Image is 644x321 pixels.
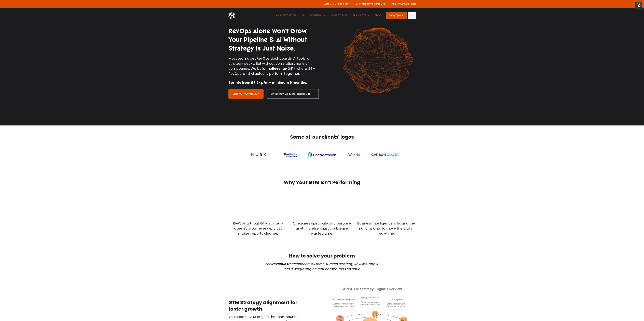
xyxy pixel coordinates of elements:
[350,8,372,23] button: Show submenu for RESOURCES RESOURCES
[329,8,350,23] a: CASE STUDIES
[228,80,307,85] strong: Sprints from £7.5k p/m - minimum 6 months.
[271,262,294,266] strong: Revenue OS™
[307,8,328,23] button: Show submenu for SOLUTIONS SOLUTIONS
[299,8,307,23] a: AI
[228,221,287,236] div: RevOps without GTM strategy doesn’t grow revenue, it just makes reports cleaner.
[244,134,400,140] h2: Some of our clients' logos
[386,12,407,19] a: Fix My Pipeline
[273,8,299,23] a: ARISE REVENUE OS
[228,299,304,312] h2: GTM Strategy alignment for faster growth
[228,179,416,186] h2: Why Your GTM Isn’t Performing
[272,66,296,71] strong: Revenue OS™,
[228,253,416,259] h2: How to solve your problem
[283,151,298,158] img: proprofs training maker
[635,2,642,9] img: HubSpot Tools Menu Toggle
[273,8,384,23] nav: Desktop navigation
[228,27,320,53] h1: RevOps Alone Won’t Grow Your Pipeline & AI Without Strategy Is Just Noise.
[353,14,366,17] span: RESOURCES
[293,221,352,236] div: Ai requires specificity and purpose, anything else is just cost, noise, wasted time.
[357,221,416,236] div: Business intelligence is having the right insights to move the dial in real-time.
[308,151,336,158] img: contract book logo
[341,24,416,97] img: shape-61 orange
[408,12,416,19] button: Search
[373,8,384,23] a: BLOG
[265,262,379,271] em: The connects all three, turning strategy, RevOps, and AI into a single engine that compounds reve...
[249,151,268,158] img: hubx logo-2
[228,56,320,76] p: Most teams get RevOps dashboards, AI tools, or strategy decks. But without correlation, none of i...
[228,12,235,19] img: ARISE GTM logo (1) white
[346,150,362,159] img: dsmn8 testimonials
[371,153,400,156] img: CQ_Logo_Registered_1
[228,89,264,99] a: Build My Revenue OS™
[310,14,323,17] span: SOLUTIONS
[267,89,319,99] a: Or see how we turbo-charge GTM →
